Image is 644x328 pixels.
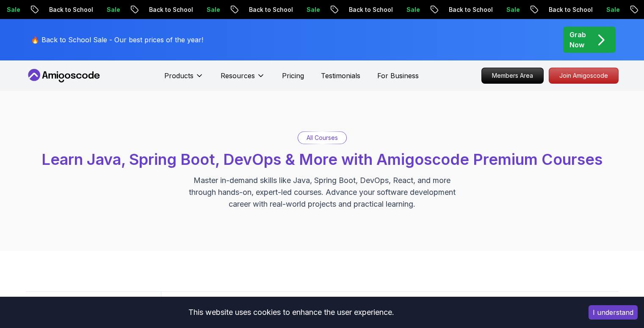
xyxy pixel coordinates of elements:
[341,5,398,14] p: Back to School
[598,5,625,14] p: Sale
[6,303,576,322] div: This website uses cookies to enhance the user experience.
[41,150,603,169] span: Learn Java, Spring Boot, DevOps & More with Amigoscode Premium Courses
[377,71,419,81] a: For Business
[481,68,544,84] a: Members Area
[282,71,304,81] a: Pricing
[241,5,299,14] p: Back to School
[141,5,199,14] p: Back to School
[398,5,426,14] p: Sale
[164,71,204,87] button: Products
[549,68,618,83] p: Join Amigoscode
[41,5,99,14] p: Back to School
[569,30,586,50] p: Grab Now
[199,5,226,14] p: Sale
[164,71,193,81] p: Products
[482,68,543,83] p: Members Area
[321,71,360,81] a: Testimonials
[221,71,255,81] p: Resources
[221,71,265,87] button: Resources
[307,134,338,142] p: All Courses
[441,5,498,14] p: Back to School
[99,5,126,14] p: Sale
[589,305,638,320] button: Accept cookies
[299,5,326,14] p: Sale
[180,175,464,210] p: Master in-demand skills like Java, Spring Boot, DevOps, React, and more through hands-on, expert-...
[549,68,619,84] a: Join Amigoscode
[31,35,203,45] p: 🔥 Back to School Sale - Our best prices of the year!
[498,5,525,14] p: Sale
[541,5,598,14] p: Back to School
